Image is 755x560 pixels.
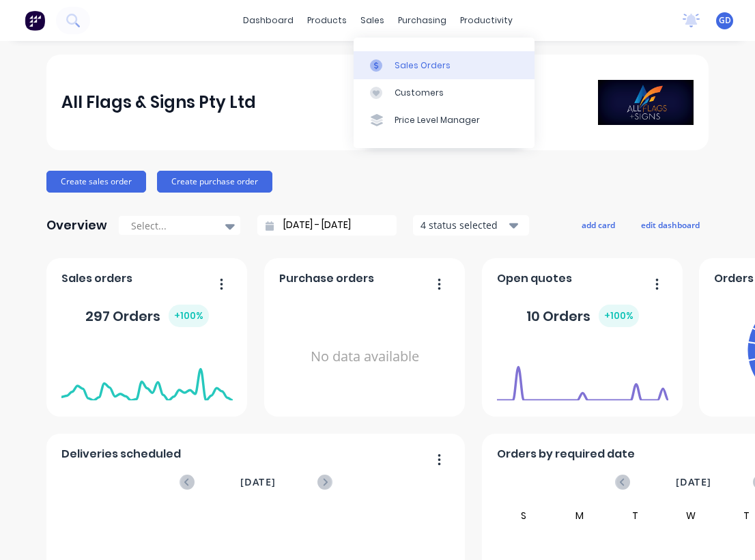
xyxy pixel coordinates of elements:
div: Overview [46,212,107,239]
div: Sales Orders [395,59,451,72]
button: add card [573,216,624,234]
div: Price Level Manager [395,114,480,126]
div: 297 Orders [85,305,209,327]
span: Purchase orders [279,270,374,287]
img: All Flags & Signs Pty Ltd [598,80,694,125]
a: Customers [354,79,535,107]
div: All Flags & Signs Pty Ltd [61,89,256,116]
div: M [552,507,608,524]
div: S [496,507,552,524]
div: sales [354,10,391,31]
button: 4 status selected [413,215,529,236]
span: GD [719,14,731,27]
button: Create sales order [46,171,146,193]
a: Sales Orders [354,51,535,79]
div: 4 status selected [421,218,507,232]
button: edit dashboard [632,216,709,234]
span: [DATE] [240,475,276,490]
div: purchasing [391,10,453,31]
div: productivity [453,10,519,31]
img: Factory [25,10,45,31]
div: W [663,507,719,524]
span: Open quotes [497,270,572,287]
div: + 100 % [599,305,639,327]
div: T [608,507,664,524]
div: + 100 % [169,305,209,327]
button: Create purchase order [157,171,272,193]
a: Price Level Manager [354,107,535,134]
span: [DATE] [676,475,711,490]
div: No data available [279,292,451,421]
div: 10 Orders [526,305,639,327]
a: dashboard [236,10,300,31]
div: Customers [395,87,444,99]
div: products [300,10,354,31]
span: Sales orders [61,270,132,287]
